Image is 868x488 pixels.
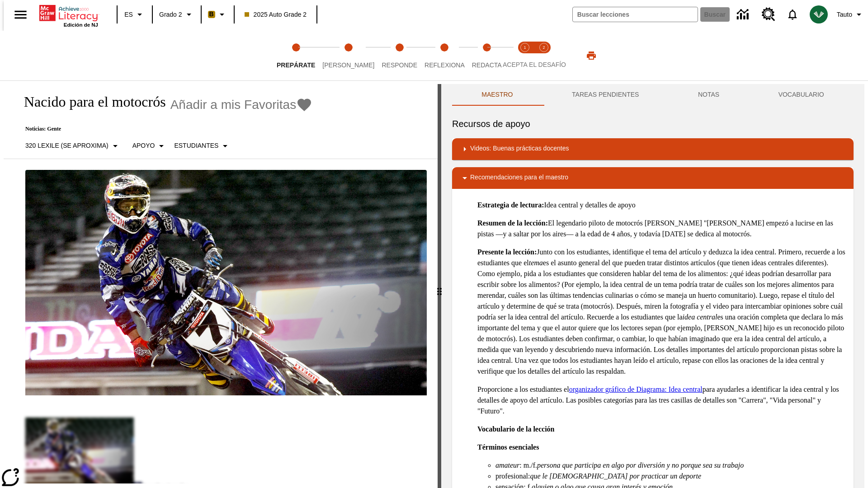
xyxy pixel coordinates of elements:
h6: Recursos de apoyo [452,117,854,131]
a: Centro de recursos, Se abrirá en una pestaña nueva. [756,2,781,27]
strong: Vocabulario de la lección [477,425,555,433]
span: ES [124,10,133,19]
button: Maestro [452,84,542,106]
strong: Estrategia de lectura: [477,201,544,209]
div: Pulsa la tecla de intro o la barra espaciadora y luego presiona las flechas de derecha e izquierd... [438,84,441,488]
img: avatar image [810,5,828,23]
span: Tauto [837,10,852,19]
strong: Resumen de la lección: [477,219,548,227]
p: Idea central y detalles de apoyo [477,200,846,211]
span: [PERSON_NAME] [322,61,374,69]
span: B [209,9,214,20]
p: Recomendaciones para el maestro [470,173,568,183]
a: Notificaciones [781,3,804,26]
span: Añadir a mis Favoritas [170,98,297,112]
span: Reflexiona [425,61,465,69]
span: ACEPTA EL DESAFÍO [503,61,566,68]
button: Prepárate step 1 of 5 [269,31,322,80]
em: tema [529,259,543,267]
button: Añadir a mis Favoritas - Nacido para el motocrós [170,97,313,113]
p: Estudiantes [174,141,218,150]
p: El legendario piloto de motocrós [PERSON_NAME] "[PERSON_NAME] empezó a lucirse en las pistas —y a... [477,218,846,239]
span: Responde [382,61,417,69]
li: : m./f. [495,460,846,471]
button: NOTAS [669,84,749,106]
p: Proporcione a los estudiantes el para ayudarles a identificar la idea central y los detalles de a... [477,384,846,417]
button: Perfil/Configuración [833,6,868,23]
strong: Presente la lección: [477,248,537,256]
p: Apoyo [132,141,155,150]
li: profesional: [495,471,846,482]
button: Seleccione Lexile, 320 Lexile (Se aproxima) [22,138,124,154]
div: Portada [39,3,98,28]
a: organizador gráfico de Diagrama: Idea central [569,385,703,393]
a: Centro de información [731,2,756,27]
button: Seleccionar estudiante [170,138,234,154]
em: idea central [683,313,717,321]
div: Videos: Buenas prácticas docentes [452,138,854,160]
input: Buscar campo [573,7,698,22]
text: 2 [542,45,545,50]
p: 320 Lexile (Se aproxima) [25,141,108,150]
span: Redacta [472,61,502,69]
em: amateur [495,461,519,469]
button: VOCABULARIO [749,84,854,106]
button: Reflexiona step 4 of 5 [417,31,472,80]
span: 2025 Auto Grade 2 [245,10,307,19]
button: Acepta el desafío contesta step 2 of 2 [531,31,557,80]
button: Tipo de apoyo, Apoyo [129,138,171,154]
em: que le [DEMOGRAPHIC_DATA] por practicar un deporte [530,472,701,480]
button: Redacta step 5 of 5 [465,31,509,80]
p: Videos: Buenas prácticas docentes [470,144,569,155]
p: Noticias: Gente [14,126,312,132]
strong: Términos esenciales [477,443,539,451]
div: activity [441,84,864,488]
button: TAREAS PENDIENTES [542,84,669,106]
button: Acepta el desafío lee step 1 of 2 [512,31,538,80]
span: Edición de NJ [64,22,98,28]
button: Escoja un nuevo avatar [804,3,833,26]
div: reading [4,84,438,483]
div: Instructional Panel Tabs [452,84,854,106]
em: persona que participa en algo por diversión y no porque sea su trabajo [537,461,744,469]
button: Grado: Grado 2, Elige un grado [156,6,198,23]
button: Lenguaje: ES, Selecciona un idioma [120,6,149,23]
button: Responde step 3 of 5 [374,31,425,80]
button: Lee step 2 of 5 [315,31,382,80]
h1: Nacido para el motocrós [14,94,166,110]
text: 1 [524,45,526,50]
button: Abrir el menú lateral [7,1,34,28]
p: Junto con los estudiantes, identifique el tema del artículo y deduzca la idea central. Primero, r... [477,247,846,377]
img: El corredor de motocrós James Stewart vuela por los aires en su motocicleta de montaña [25,170,427,396]
span: Prepárate [277,61,315,69]
button: Imprimir [577,47,606,64]
button: Boost El color de la clase es anaranjado claro. Cambiar el color de la clase. [204,6,231,23]
div: Recomendaciones para el maestro [452,167,854,189]
span: Grado 2 [159,10,182,19]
